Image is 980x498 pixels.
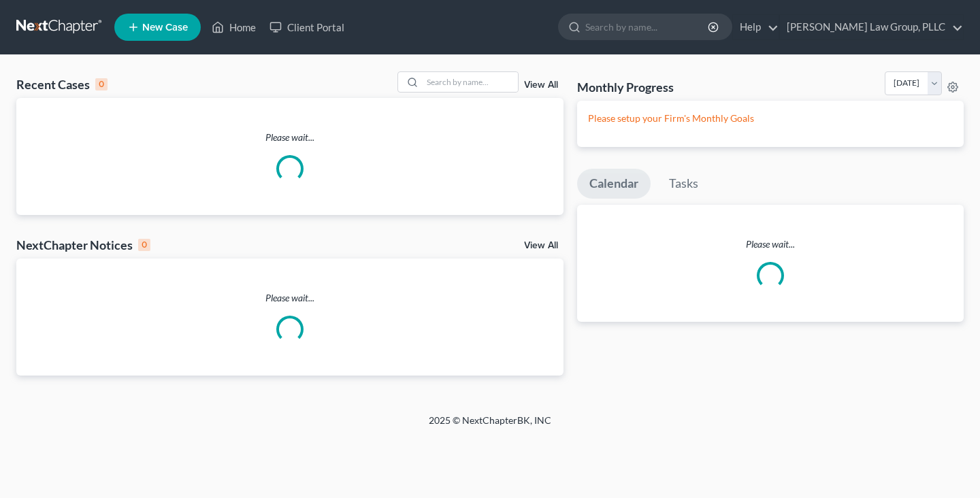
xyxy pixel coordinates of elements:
a: [PERSON_NAME] Law Group, PLLC [780,15,963,39]
p: Please wait... [577,237,964,251]
div: Recent Cases [16,76,108,93]
p: Please setup your Firm's Monthly Goals [588,112,953,125]
div: 2025 © NextChapterBK, INC [102,414,878,438]
a: Tasks [657,169,710,199]
p: Please wait... [16,291,563,305]
div: NextChapter Notices [16,237,150,253]
span: New Case [142,22,188,33]
a: Calendar [577,169,651,199]
a: Home [205,15,263,39]
div: 0 [138,239,150,251]
a: View All [524,80,558,90]
a: Help [733,15,779,39]
a: View All [524,241,558,250]
h3: Monthly Progress [577,79,674,95]
p: Please wait... [16,131,563,144]
input: Search by name... [423,72,518,92]
a: Client Portal [263,15,351,39]
div: 0 [95,78,108,90]
input: Search by name... [585,14,710,39]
